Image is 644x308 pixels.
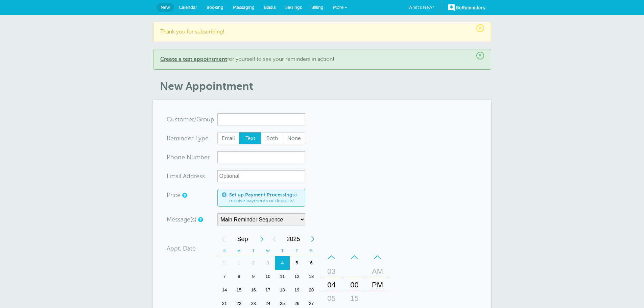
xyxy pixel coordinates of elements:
[275,283,290,297] div: Thursday, September 18
[246,283,261,297] div: 16
[160,56,227,62] a: Create a test appointment
[246,256,261,270] div: 2
[217,283,232,297] div: 14
[217,283,232,297] div: Sunday, September 14
[239,133,261,144] span: Text
[229,192,301,204] span: to receive payments or deposits!
[347,292,363,305] div: 15
[217,256,232,270] div: Sunday, August 31
[207,5,223,10] span: Booking
[324,278,340,292] div: 04
[198,217,202,222] a: Simple templates and custom messages will use the reminder schedule set under Settings > Reminder...
[160,29,484,35] p: Thank you for subscribing!
[233,5,255,10] span: Messaging
[232,256,246,270] div: 1
[229,192,292,197] a: Set up Payment Processing
[476,24,484,32] span: ×
[268,232,280,246] div: Previous Year
[232,256,246,270] div: Monday, September 1
[290,283,304,297] div: 19
[246,270,261,283] div: Tuesday, September 9
[246,256,261,270] div: Tuesday, September 2
[261,270,275,283] div: 10
[290,283,304,297] div: Friday, September 19
[230,232,256,246] span: September
[217,270,232,283] div: Sunday, September 7
[161,5,170,10] span: New
[304,283,319,297] div: Saturday, September 20
[246,270,261,283] div: 9
[304,283,319,297] div: 20
[261,283,275,297] div: Wednesday, September 17
[261,256,275,270] div: 3
[167,170,217,182] div: ress
[311,5,324,10] span: Billing
[408,2,441,13] a: What's New?
[261,283,275,297] div: 17
[307,232,319,246] div: Next Year
[256,232,268,246] div: Next Month
[246,246,261,256] th: T
[290,246,304,256] th: F
[280,232,307,246] span: 2025
[261,256,275,270] div: Wednesday, September 3
[290,256,304,270] div: 5
[246,283,261,297] div: Tuesday, September 16
[285,5,302,10] span: Settings
[217,270,232,283] div: 7
[275,246,290,256] th: T
[261,133,283,144] span: Both
[218,133,239,144] span: Email
[167,135,209,141] label: Reminder Type
[167,113,217,125] div: tomer/Group
[217,246,232,256] th: S
[275,256,290,270] div: Today, Thursday, September 4
[261,270,275,283] div: Wednesday, September 10
[261,132,283,144] label: Both
[275,270,290,283] div: Thursday, September 11
[232,270,246,283] div: 8
[167,192,181,198] label: Price
[239,132,261,144] label: Text
[167,154,178,160] span: Pho
[217,232,230,246] div: Previous Month
[275,270,290,283] div: 11
[167,216,196,222] label: Message(s)
[179,5,197,10] span: Calendar
[324,265,340,278] div: 03
[178,154,195,160] span: ne Nu
[304,256,319,270] div: Saturday, September 6
[261,246,275,256] th: W
[167,151,217,163] div: mber
[275,256,290,270] div: 4
[178,173,194,179] span: il Add
[160,80,491,93] h1: New Appointment
[290,270,304,283] div: 12
[290,270,304,283] div: Friday, September 12
[217,132,240,144] label: Email
[476,52,484,60] span: ×
[290,256,304,270] div: Friday, September 5
[304,246,319,256] th: S
[304,256,319,270] div: 6
[182,193,186,197] a: An optional price for the appointment. If you set a price, you can include a payment link in your...
[217,170,305,182] input: Optional
[275,283,290,297] div: 18
[167,245,196,252] label: Appt. Date
[324,292,340,305] div: 05
[264,5,276,10] span: Blasts
[283,133,305,144] span: None
[217,256,232,270] div: 31
[283,132,305,144] label: None
[160,56,484,63] p: for yourself to see your reminders in action!
[232,283,246,297] div: Monday, September 15
[333,5,343,10] span: More
[347,278,363,292] div: 00
[369,278,386,292] div: PM
[167,116,177,122] span: Cus
[157,3,174,12] a: New
[304,270,319,283] div: Saturday, September 13
[232,270,246,283] div: Monday, September 8
[232,246,246,256] th: M
[232,283,246,297] div: 15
